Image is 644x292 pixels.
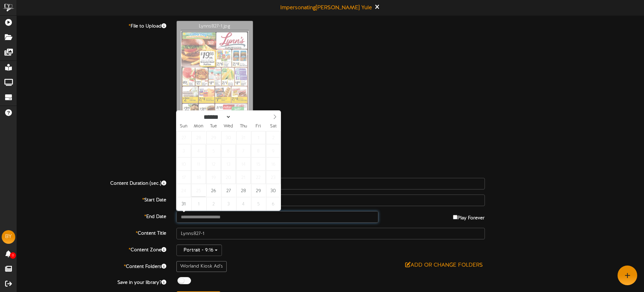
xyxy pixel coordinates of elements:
[236,124,251,129] span: Thu
[221,131,236,144] span: July 30, 2025
[191,124,206,129] span: Mon
[12,228,171,237] label: Content Title
[236,144,251,158] span: August 7, 2025
[251,131,266,144] span: August 1, 2025
[10,252,16,259] span: 0
[251,197,266,211] span: September 5, 2025
[251,171,266,184] span: August 22, 2025
[191,184,206,197] span: August 25, 2025
[251,158,266,171] span: August 15, 2025
[236,197,251,211] span: September 4, 2025
[12,178,171,187] label: Content Duration (sec.)
[206,124,221,129] span: Tue
[266,197,281,211] span: September 6, 2025
[266,171,281,184] span: August 23, 2025
[206,158,221,171] span: August 12, 2025
[266,158,281,171] span: August 16, 2025
[221,171,236,184] span: August 20, 2025
[176,261,227,272] div: Worland Kiosk Ad's
[12,261,171,270] label: Content Folders
[236,171,251,184] span: August 21, 2025
[191,197,206,211] span: September 1, 2025
[403,261,485,270] button: Add or Change Folders
[266,131,281,144] span: August 2, 2025
[266,184,281,197] span: August 30, 2025
[176,124,191,129] span: Sun
[221,124,236,129] span: Wed
[266,144,281,158] span: August 9, 2025
[2,230,15,244] div: BY
[251,144,266,158] span: August 8, 2025
[206,184,221,197] span: August 26, 2025
[221,184,236,197] span: August 27, 2025
[453,215,457,219] input: Play Forever
[12,195,171,204] label: Start Date
[176,144,191,158] span: August 3, 2025
[453,211,485,222] label: Play Forever
[251,184,266,197] span: August 29, 2025
[176,158,191,171] span: August 10, 2025
[12,211,171,220] label: End Date
[266,124,281,129] span: Sat
[221,144,236,158] span: August 6, 2025
[191,131,206,144] span: July 28, 2025
[221,158,236,171] span: August 13, 2025
[12,21,171,30] label: File to Upload
[191,144,206,158] span: August 4, 2025
[221,197,236,211] span: September 3, 2025
[176,228,485,239] input: Title of this Content
[176,244,222,256] button: Portrait - 9:16
[176,184,191,197] span: August 24, 2025
[191,158,206,171] span: August 11, 2025
[206,144,221,158] span: August 5, 2025
[174,160,270,165] a: Download Export Settings Information
[12,277,171,286] label: Save in your library?
[176,131,191,144] span: July 27, 2025
[236,131,251,144] span: July 31, 2025
[206,131,221,144] span: July 29, 2025
[206,197,221,211] span: September 2, 2025
[251,124,266,129] span: Fri
[231,113,255,121] input: Year
[191,171,206,184] span: August 18, 2025
[12,244,171,254] label: Content Zone
[236,158,251,171] span: August 14, 2025
[236,184,251,197] span: August 28, 2025
[176,197,191,211] span: August 31, 2025
[176,171,191,184] span: August 17, 2025
[206,171,221,184] span: August 19, 2025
